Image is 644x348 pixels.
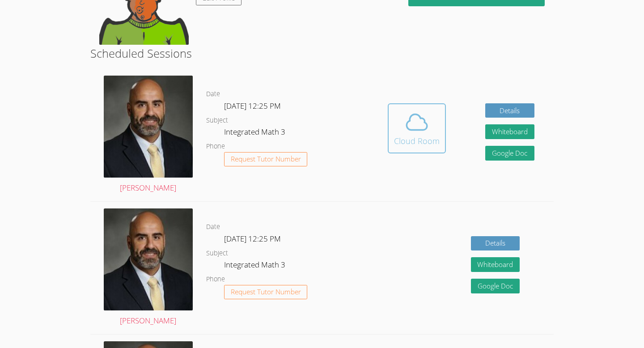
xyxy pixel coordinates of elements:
[104,76,193,178] img: avatar.png
[224,259,287,274] dd: Integrated Math 3
[206,141,225,152] dt: Phone
[485,146,534,161] a: Google Doc
[224,126,287,141] dd: Integrated Math 3
[485,124,534,139] button: Whiteboard
[206,89,220,100] dt: Date
[224,101,281,111] span: [DATE] 12:25 PM
[394,135,440,147] div: Cloud Room
[471,279,520,293] a: Google Doc
[224,285,308,300] button: Request Tutor Number
[206,115,228,126] dt: Subject
[104,76,193,195] a: [PERSON_NAME]
[104,208,193,310] img: avatar.png
[206,221,220,233] dt: Date
[224,152,308,167] button: Request Tutor Number
[224,233,281,244] span: [DATE] 12:25 PM
[388,103,446,153] button: Cloud Room
[471,257,520,272] button: Whiteboard
[206,248,228,259] dt: Subject
[90,45,554,62] h2: Scheduled Sessions
[471,236,520,251] a: Details
[231,156,301,162] span: Request Tutor Number
[231,289,301,295] span: Request Tutor Number
[206,274,225,285] dt: Phone
[485,103,534,118] a: Details
[104,208,193,327] a: [PERSON_NAME]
